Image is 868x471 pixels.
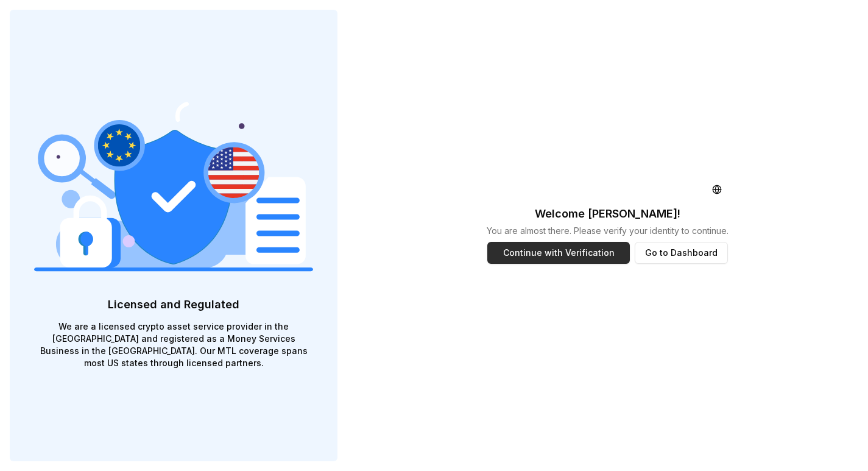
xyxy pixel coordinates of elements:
p: We are a licensed crypto asset service provider in the [GEOGRAPHIC_DATA] and registered as a Mone... [34,320,313,369]
p: You are almost there. Please verify your identity to continue. [487,225,729,237]
p: Licensed and Regulated [34,296,313,313]
button: Continue with Verification [487,242,630,264]
p: Welcome [PERSON_NAME] ! [535,205,680,222]
button: Go to Dashboard [635,242,728,264]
